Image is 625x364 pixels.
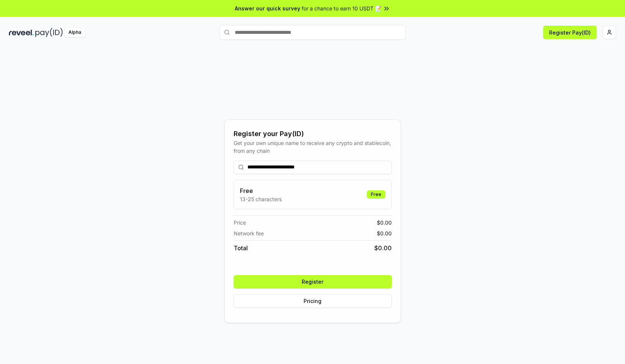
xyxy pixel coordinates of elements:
div: Get your own unique name to receive any crypto and stablecoin, from any chain [234,139,392,155]
img: reveel_dark [9,28,34,37]
span: for a chance to earn 10 USDT 📝 [302,4,381,12]
button: Register [234,275,392,289]
div: Register your Pay(ID) [234,129,392,139]
span: $ 0.00 [374,244,392,252]
span: Total [234,244,248,252]
h3: Free [240,186,282,195]
span: Answer our quick survey [235,4,300,12]
div: Free [367,190,385,199]
span: Price [234,219,246,226]
button: Pricing [234,294,392,308]
span: $ 0.00 [377,219,392,226]
span: Network fee [234,229,264,237]
p: 13-25 characters [240,195,282,203]
span: $ 0.00 [377,229,392,237]
div: Alpha [64,28,85,37]
button: Register Pay(ID) [543,26,597,39]
img: pay_id [35,28,63,37]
